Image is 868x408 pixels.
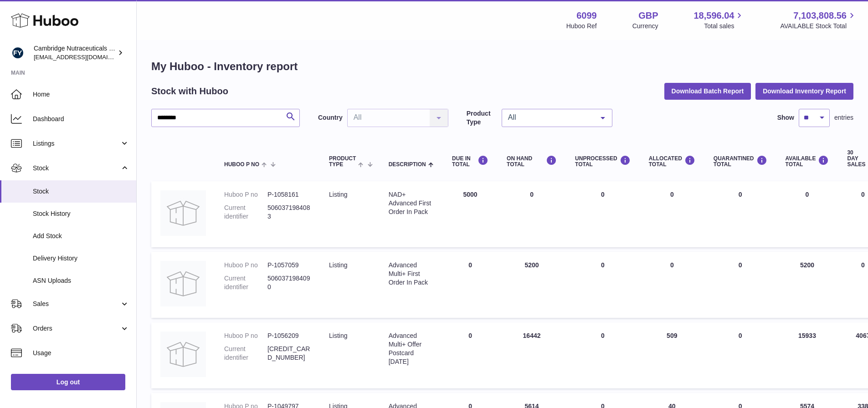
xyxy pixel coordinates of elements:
img: huboo@camnutra.com [11,46,25,60]
button: Download Batch Report [664,83,751,99]
dt: Current identifier [224,204,267,221]
td: 0 [498,181,566,247]
div: DUE IN TOTAL [452,155,488,168]
td: 0 [443,322,498,388]
div: NAD+ Advanced First Order In Pack [389,190,434,216]
span: Total sales [704,22,745,31]
span: Home [33,90,129,99]
div: ALLOCATED Total [649,155,695,168]
label: Country [318,113,343,122]
dd: 5060371984090 [267,274,311,291]
div: Cambridge Nutraceuticals Ltd [34,44,116,61]
span: All [506,113,594,122]
span: Stock [33,187,129,196]
span: Delivery History [33,254,129,263]
strong: GBP [638,10,658,22]
a: 7,103,808.56 AVAILABLE Stock Total [780,10,857,31]
td: 5200 [498,252,566,318]
dd: P-1057059 [267,261,311,270]
dt: Huboo P no [224,261,267,270]
span: Huboo P no [224,162,259,168]
span: Sales [33,300,120,308]
div: Currency [632,22,658,31]
span: AVAILABLE Stock Total [780,22,857,31]
span: Add Stock [33,232,129,240]
span: Dashboard [33,115,129,123]
td: 16442 [498,322,566,388]
span: [EMAIL_ADDRESS][DOMAIN_NAME] [34,53,134,61]
a: Log out [11,374,125,390]
dt: Huboo P no [224,190,267,199]
td: 5200 [776,252,838,318]
img: product image [160,190,206,236]
span: 18,596.04 [693,10,734,22]
td: 5000 [443,181,498,247]
div: Advanced Multi+ First Order In Pack [389,261,434,287]
button: Download Inventory Report [755,83,853,99]
span: Listings [33,139,120,148]
div: Huboo Ref [566,22,597,31]
label: Product Type [467,109,497,127]
dd: P-1058161 [267,190,311,199]
img: product image [160,331,206,377]
td: 0 [566,181,640,247]
td: 0 [640,252,704,318]
span: 0 [739,261,742,269]
div: Advanced Multi+ Offer Postcard [DATE] [389,331,434,366]
dt: Huboo P no [224,331,267,340]
td: 0 [443,252,498,318]
span: Usage [33,349,129,357]
td: 0 [566,252,640,318]
div: QUARANTINED Total [714,155,767,168]
td: 0 [776,181,838,247]
span: Description [389,162,426,168]
td: 0 [640,181,704,247]
h2: Stock with Huboo [151,85,228,97]
span: 0 [739,191,742,198]
dt: Current identifier [224,274,267,291]
td: 15933 [776,322,838,388]
dd: [CREDIT_CARD_NUMBER] [267,345,311,362]
span: listing [329,261,347,269]
span: Product Type [329,156,356,168]
span: ASN Uploads [33,276,129,285]
strong: 6099 [576,10,597,22]
h1: My Huboo - Inventory report [151,59,853,74]
span: 7,103,808.56 [793,10,847,22]
span: Stock [33,164,120,173]
div: UNPROCESSED Total [575,155,631,168]
label: Show [777,113,794,122]
span: listing [329,191,347,198]
dt: Current identifier [224,345,267,362]
span: Orders [33,324,120,333]
dd: P-1056209 [267,331,311,340]
dd: 5060371984083 [267,204,311,221]
span: entries [834,113,853,122]
td: 509 [640,322,704,388]
div: AVAILABLE Total [786,155,829,168]
img: product image [160,261,206,306]
span: listing [329,332,347,339]
span: 0 [739,332,742,339]
td: 0 [566,322,640,388]
a: 18,596.04 Total sales [693,10,745,31]
div: ON HAND Total [507,155,557,168]
span: Stock History [33,209,129,218]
